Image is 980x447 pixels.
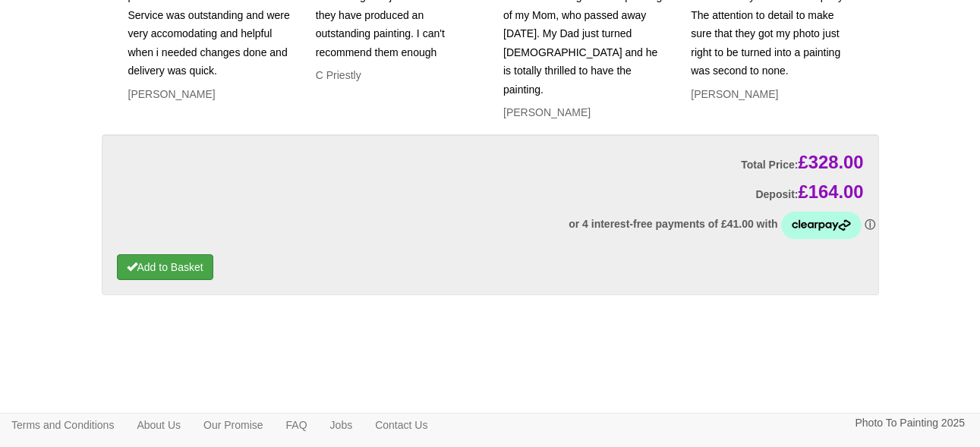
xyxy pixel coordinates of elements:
[691,85,856,104] p: [PERSON_NAME]
[798,181,863,202] span: £164.00
[741,150,863,175] label: Total Price:
[364,414,439,436] a: Contact Us
[569,218,780,230] span: or 4 interest-free payments of £41.00 with
[855,414,965,433] p: Photo To Painting 2025
[865,218,875,230] a: Information - Opens a dialog
[192,414,275,436] a: Our Promise
[798,152,863,172] span: £328.00
[316,66,481,85] p: C Priestly
[125,414,192,436] a: About Us
[755,179,863,205] label: Deposit:
[319,414,364,436] a: Jobs
[128,85,293,104] p: [PERSON_NAME]
[275,414,319,436] a: FAQ
[117,254,213,280] button: Add to Basket
[503,103,668,122] p: [PERSON_NAME]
